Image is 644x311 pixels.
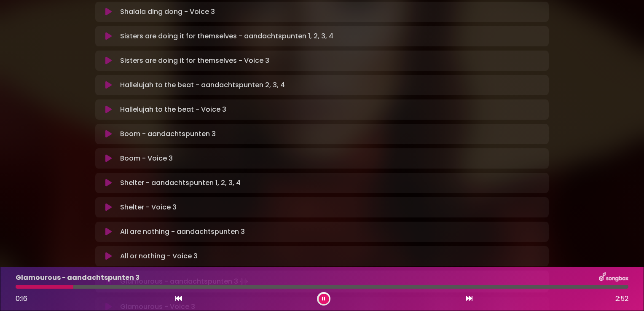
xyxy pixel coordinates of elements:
[120,202,177,212] p: Shelter - Voice 3
[120,105,226,115] p: Hallelujah to the beat - Voice 3
[120,56,269,66] p: Sisters are doing it for themselves - Voice 3
[120,31,333,41] p: Sisters are doing it for themselves - aandachtspunten 1, 2, 3, 4
[16,294,27,303] span: 0:16
[16,273,140,283] p: Glamourous - aandachtspunten 3
[599,272,628,283] img: songbox-logo-white.png
[120,178,241,188] p: Shelter - aandachtspunten 1, 2, 3, 4
[120,129,216,139] p: Boom - aandachtspunten 3
[120,251,198,261] p: All or nothing - Voice 3
[120,7,215,17] p: Shalala ding dong - Voice 3
[120,227,245,237] p: All are nothing - aandachtspunten 3
[615,294,628,304] span: 2:52
[120,153,173,164] p: Boom - Voice 3
[120,80,285,90] p: Hallelujah to the beat - aandachtspunten 2, 3, 4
